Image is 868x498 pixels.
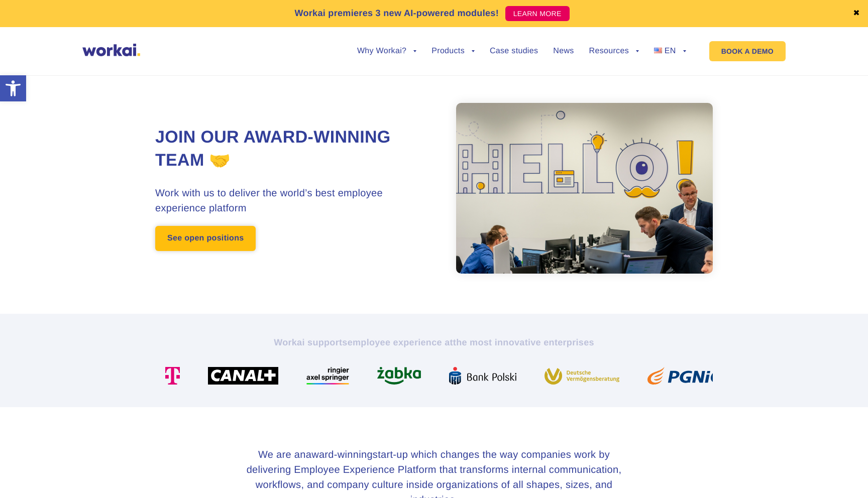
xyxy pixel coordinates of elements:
[431,47,475,55] a: Products
[505,6,570,21] a: LEARN MORE
[357,47,416,55] a: Why Workai?
[348,337,453,347] i: employee experience at
[553,47,574,55] a: News
[306,449,373,460] i: award-winning
[294,7,499,20] p: Workai premieres 3 new AI-powered modules!
[155,336,713,348] h2: Workai supports the most innovative enterprises
[155,186,434,216] h3: Work with us to deliver the world’s best employee experience platform
[709,41,786,61] a: BOOK A DEMO
[589,47,639,55] a: Resources
[155,226,256,251] a: See open positions
[853,10,860,18] a: ✖
[155,126,434,172] h1: Join our award-winning team 🤝
[490,47,538,55] a: Case studies
[665,47,676,55] span: EN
